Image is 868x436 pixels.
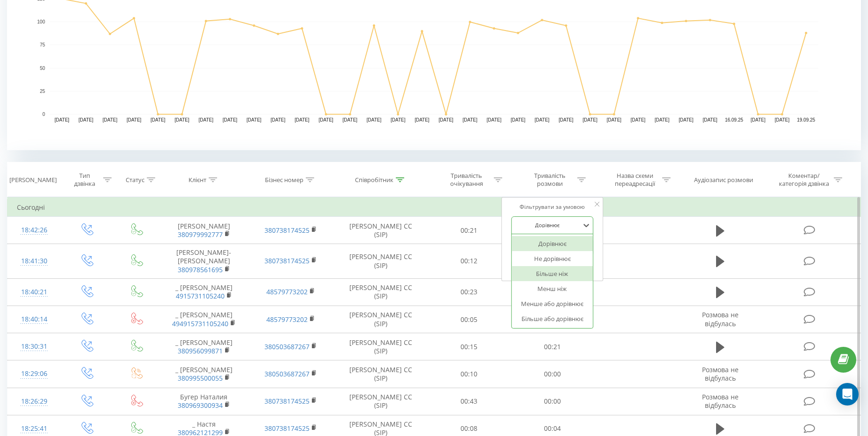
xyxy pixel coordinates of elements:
[441,172,491,188] div: Тривалість очікування
[223,117,238,122] text: [DATE]
[264,424,309,433] a: 380738174525
[836,383,859,405] div: Open Intercom Messenger
[189,176,206,184] div: Клієнт
[271,117,286,122] text: [DATE]
[103,117,118,122] text: [DATE]
[655,117,670,122] text: [DATE]
[264,342,309,351] a: 380503687267
[178,374,223,382] a: 380995500055
[160,217,247,244] td: [PERSON_NAME]
[178,346,223,355] a: 380956099871
[427,244,511,279] td: 00:12
[702,392,739,410] span: Розмова не відбулась
[334,360,427,388] td: [PERSON_NAME] CC (SIP)
[559,117,574,122] text: [DATE]
[367,117,382,122] text: [DATE]
[54,117,69,122] text: [DATE]
[17,283,51,301] div: 18:40:21
[151,117,166,122] text: [DATE]
[512,296,593,311] div: Менше або дорівнює
[17,392,51,411] div: 18:26:29
[160,278,247,306] td: _ [PERSON_NAME]
[17,337,51,356] div: 18:30:31
[427,217,511,244] td: 00:21
[512,236,593,251] div: Дорівнює
[512,251,593,266] div: Не дорівнює
[265,176,303,184] div: Бізнес номер
[9,176,57,184] div: [PERSON_NAME]
[355,176,393,184] div: Співробітник
[264,256,309,265] a: 380738174525
[512,311,593,326] div: Більше або дорівнює
[512,266,593,281] div: Більше ніж
[334,388,427,415] td: [PERSON_NAME] CC (SIP)
[334,244,427,279] td: [PERSON_NAME] CC (SIP)
[126,176,144,184] div: Статус
[511,333,594,360] td: 00:21
[415,117,430,122] text: [DATE]
[334,278,427,306] td: [PERSON_NAME] CC (SIP)
[751,117,766,122] text: [DATE]
[264,226,309,235] a: 380738174525
[264,369,309,378] a: 380503687267
[37,19,45,24] text: 100
[582,117,597,122] text: [DATE]
[174,117,189,122] text: [DATE]
[40,66,45,71] text: 50
[463,117,478,122] text: [DATE]
[8,198,861,217] td: Сьогодні
[525,172,575,188] div: Тривалість розмови
[725,117,743,122] text: 16.09.25
[438,117,453,122] text: [DATE]
[160,360,247,388] td: _ [PERSON_NAME]
[40,43,45,48] text: 75
[334,217,427,244] td: [PERSON_NAME] CC (SIP)
[178,265,223,274] a: 380978561695
[247,117,262,122] text: [DATE]
[266,287,308,296] a: 48579773202
[266,315,308,324] a: 48579773202
[42,112,45,117] text: 0
[198,117,213,122] text: [DATE]
[427,306,511,333] td: 00:05
[40,89,45,94] text: 25
[610,172,660,188] div: Назва схеми переадресації
[178,401,223,410] a: 380969300934
[511,202,594,212] div: Фільтрувати за умовою
[607,117,622,122] text: [DATE]
[427,333,511,360] td: 00:15
[631,117,646,122] text: [DATE]
[797,117,815,122] text: 19.09.25
[343,117,358,122] text: [DATE]
[702,365,739,382] span: Розмова не відбулась
[79,117,94,122] text: [DATE]
[160,333,247,360] td: _ [PERSON_NAME]
[69,172,101,188] div: Тип дзвінка
[334,306,427,333] td: [PERSON_NAME] CC (SIP)
[702,117,717,122] text: [DATE]
[318,117,333,122] text: [DATE]
[679,117,694,122] text: [DATE]
[127,117,142,122] text: [DATE]
[427,360,511,388] td: 00:10
[17,365,51,383] div: 18:29:06
[391,117,406,122] text: [DATE]
[427,278,511,306] td: 00:23
[511,117,526,122] text: [DATE]
[535,117,550,122] text: [DATE]
[512,281,593,296] div: Менш ніж
[775,117,790,122] text: [DATE]
[17,252,51,270] div: 18:41:30
[294,117,309,122] text: [DATE]
[511,278,594,306] td: 00:06
[160,306,247,333] td: _ [PERSON_NAME]
[178,230,223,239] a: 380979992777
[17,310,51,329] div: 18:40:14
[427,388,511,415] td: 00:43
[264,397,309,405] a: 380738174525
[777,172,831,188] div: Коментар/категорія дзвінка
[511,306,594,333] td: 00:00
[702,310,739,328] span: Розмова не відбулась
[511,388,594,415] td: 00:00
[160,244,247,279] td: [PERSON_NAME]-[PERSON_NAME]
